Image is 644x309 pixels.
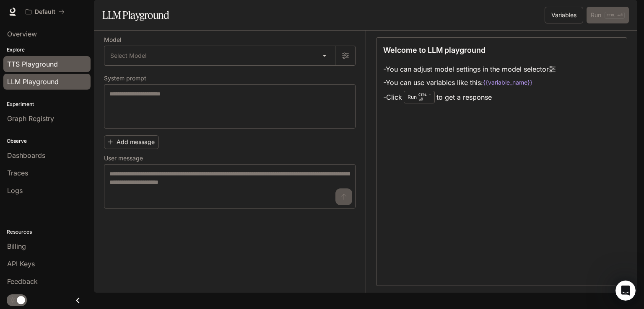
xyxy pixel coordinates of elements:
li: - Click to get a response [383,89,556,105]
button: Variables [545,7,583,23]
div: Select Model [104,46,335,65]
p: User message [104,155,143,161]
button: All workspaces [22,3,68,20]
p: ⏎ [418,92,431,102]
p: Welcome to LLM playground [383,44,486,56]
div: Run [404,91,435,103]
p: System prompt [104,75,146,81]
p: CTRL + [418,92,431,97]
li: - You can adjust model settings in the model selector [383,62,556,76]
p: Default [35,8,55,15]
li: - You can use variables like this: [383,76,556,89]
button: Add message [104,135,159,149]
iframe: Intercom live chat [615,281,636,301]
span: Select Model [110,51,146,60]
h1: LLM Playground [102,7,169,23]
code: {{variable_name}} [483,78,532,87]
p: Model [104,37,121,43]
